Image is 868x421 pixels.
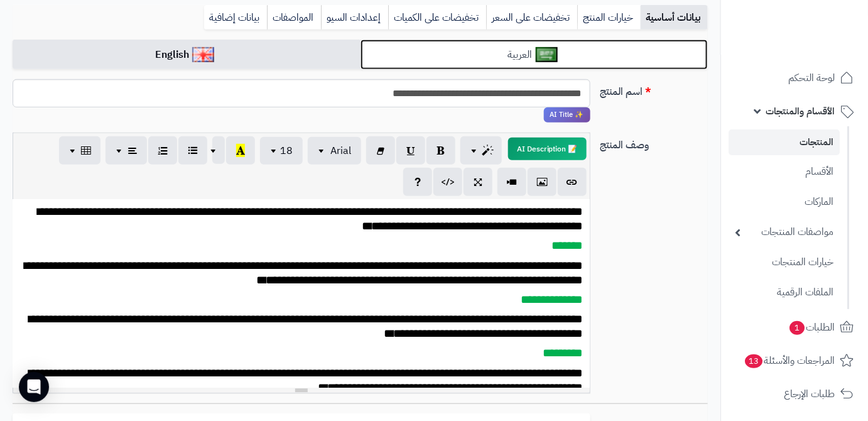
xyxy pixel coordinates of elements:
span: طلبات الإرجاع [784,385,835,403]
a: بيانات أساسية [641,5,708,30]
a: الماركات [729,189,840,216]
span: Arial [330,143,351,158]
button: 18 [260,137,303,165]
a: تخفيضات على السعر [486,5,577,30]
button: 📝 AI Description [508,138,587,160]
a: المواصفات [267,5,321,30]
a: المراجعات والأسئلة13 [729,346,860,376]
label: اسم المنتج [595,79,713,99]
img: العربية [536,47,558,62]
img: English [192,47,214,62]
span: 13 [745,354,762,368]
span: الطلبات [788,319,835,336]
a: الملفات الرقمية [729,279,840,306]
span: 18 [280,143,293,158]
span: 1 [789,321,805,335]
span: انقر لاستخدام رفيقك الذكي [544,107,590,123]
span: الأقسام والمنتجات [766,102,835,120]
a: بيانات إضافية [204,5,267,30]
a: خيارات المنتجات [729,249,840,276]
span: لوحة التحكم [788,69,835,87]
a: الأقسام [729,158,840,185]
a: إعدادات السيو [321,5,388,30]
a: تخفيضات على الكميات [388,5,486,30]
a: المنتجات [729,129,840,155]
img: logo-2.png [783,34,856,60]
a: العربية [361,40,708,70]
a: مواصفات المنتجات [729,219,840,246]
button: Arial [308,137,361,165]
a: طلبات الإرجاع [729,379,860,409]
label: وصف المنتج [595,133,713,153]
a: خيارات المنتج [577,5,641,30]
span: المراجعات والأسئلة [744,352,835,369]
div: Open Intercom Messenger [19,372,49,402]
a: لوحة التحكم [729,63,860,93]
a: الطلبات1 [729,312,860,342]
a: English [13,40,361,70]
